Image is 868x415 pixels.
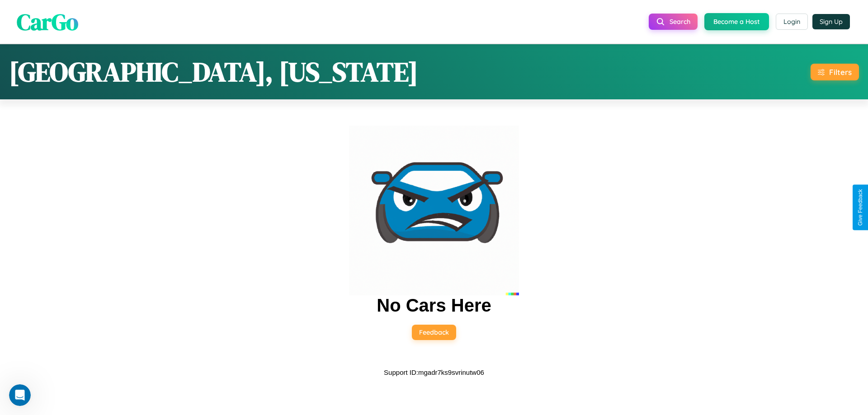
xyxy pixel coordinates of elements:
p: Support ID: mgadr7ks9svrinutw06 [384,366,484,378]
button: Login [776,14,808,30]
button: Feedback [412,325,456,340]
span: CarGo [17,6,78,37]
iframe: Intercom live chat [9,384,31,406]
h2: No Cars Here [377,295,491,316]
img: car [349,126,519,295]
button: Become a Host [704,13,769,30]
h1: [GEOGRAPHIC_DATA], [US_STATE] [9,53,418,90]
div: Give Feedback [857,189,863,226]
button: Sign Up [812,14,850,29]
button: Search [649,14,698,30]
span: Search [670,18,690,26]
div: Filters [829,67,852,77]
button: Filters [811,64,859,80]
